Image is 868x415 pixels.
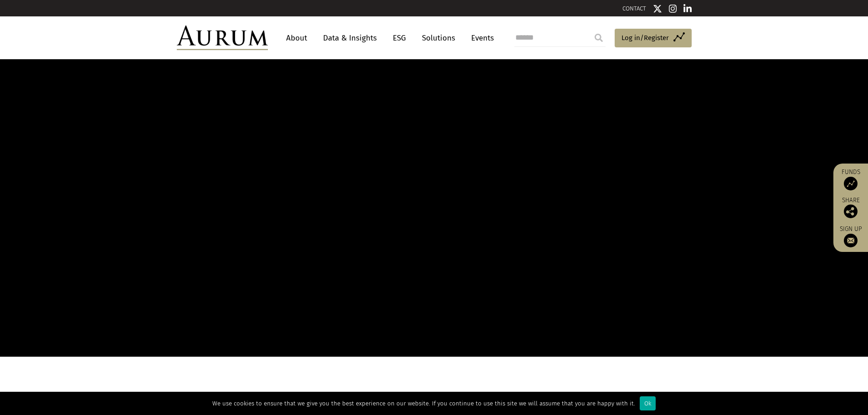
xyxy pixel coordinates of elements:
[615,29,692,48] a: Log in/Register
[683,4,692,13] img: Linkedin icon
[653,4,662,13] img: Twitter icon
[640,396,656,410] div: Ok
[621,32,669,43] span: Log in/Register
[838,225,863,247] a: Sign up
[590,29,608,47] input: Submit
[838,168,863,190] a: Funds
[844,205,858,218] img: Share this post
[417,30,460,46] a: Solutions
[669,4,677,13] img: Instagram icon
[838,197,863,218] div: Share
[177,26,268,50] img: Aurum
[622,5,646,12] a: CONTACT
[844,234,858,247] img: Sign up to our newsletter
[844,177,858,190] img: Access Funds
[282,30,312,46] a: About
[467,30,494,46] a: Events
[388,30,411,46] a: ESG
[318,30,381,46] a: Data & Insights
